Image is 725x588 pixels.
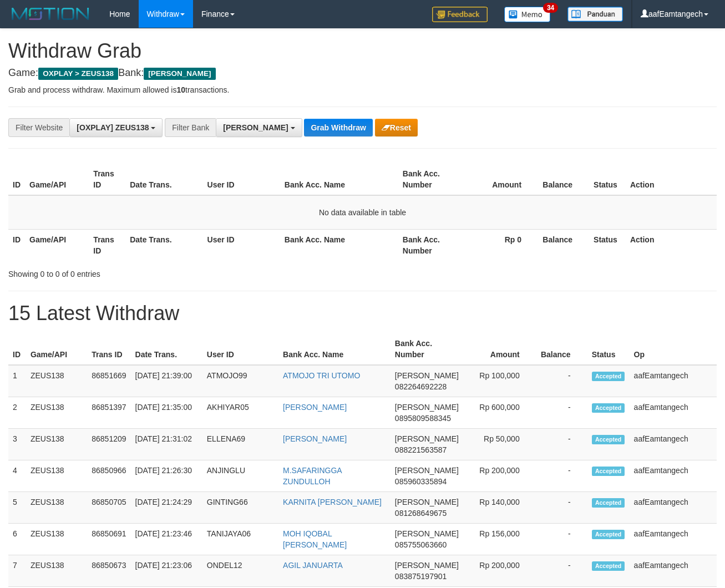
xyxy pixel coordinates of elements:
td: 86850705 [87,492,130,524]
span: 34 [543,3,558,13]
a: [PERSON_NAME] [283,403,347,412]
td: - [536,397,587,429]
strong: 10 [176,85,185,94]
th: Action [626,164,717,195]
th: Balance [538,229,589,261]
th: Game/API [25,229,89,261]
th: Bank Acc. Name [280,229,398,261]
h1: 15 Latest Withdraw [8,302,717,325]
td: ANJINGLU [202,460,278,492]
td: ZEUS138 [26,492,87,524]
span: Accepted [592,530,625,539]
td: 86850673 [87,555,130,587]
span: [PERSON_NAME] [395,371,459,380]
td: - [536,555,587,587]
td: 7 [8,555,26,587]
th: ID [8,164,25,195]
td: [DATE] 21:23:06 [131,555,202,587]
td: 86850966 [87,460,130,492]
th: Status [589,229,626,261]
th: Balance [536,333,587,365]
td: - [536,492,587,524]
td: ZEUS138 [26,460,87,492]
td: AKHIYAR05 [202,397,278,429]
th: Balance [538,164,589,195]
a: AGIL JANUARTA [283,561,343,570]
td: No data available in table [8,195,717,230]
span: Copy 082264692228 to clipboard [395,382,447,391]
td: 86850691 [87,524,130,555]
th: Trans ID [89,164,125,195]
td: aafEamtangech [630,429,717,460]
img: MOTION_logo.png [8,6,93,22]
th: Amount [463,333,536,365]
th: Bank Acc. Number [391,333,463,365]
span: Accepted [592,435,625,444]
td: ZEUS138 [26,555,87,587]
td: 4 [8,460,26,492]
span: Accepted [592,467,625,476]
span: Copy 0895809588345 to clipboard [395,414,451,423]
td: Rp 100,000 [463,365,536,397]
a: [PERSON_NAME] [283,434,347,443]
td: - [536,460,587,492]
td: GINTING66 [202,492,278,524]
span: Accepted [592,498,625,508]
span: [PERSON_NAME] [223,123,288,132]
span: Copy 085960335894 to clipboard [395,477,447,486]
td: ATMOJO99 [202,365,278,397]
span: Accepted [592,372,625,381]
h1: Withdraw Grab [8,40,717,62]
th: Bank Acc. Number [398,164,462,195]
th: Trans ID [87,333,130,365]
button: Reset [375,119,418,136]
td: 86851669 [87,365,130,397]
a: KARNITA [PERSON_NAME] [283,498,382,506]
a: MOH IQOBAL [PERSON_NAME] [283,529,347,549]
td: ELLENA69 [202,429,278,460]
th: Game/API [25,164,89,195]
th: Bank Acc. Number [398,229,462,261]
td: aafEamtangech [630,492,717,524]
span: Accepted [592,561,625,571]
td: 1 [8,365,26,397]
td: aafEamtangech [630,555,717,587]
button: [PERSON_NAME] [216,118,302,137]
th: ID [8,229,25,261]
p: Grab and process withdraw. Maximum allowed is transactions. [8,84,717,95]
td: 86851209 [87,429,130,460]
span: [PERSON_NAME] [395,466,459,475]
span: Copy 081268649675 to clipboard [395,509,447,518]
td: [DATE] 21:39:00 [131,365,202,397]
th: Date Trans. [125,164,202,195]
td: 3 [8,429,26,460]
td: 86851397 [87,397,130,429]
span: [OXPLAY] ZEUS138 [77,123,149,132]
span: Copy 085755063660 to clipboard [395,540,447,549]
th: Date Trans. [131,333,202,365]
td: ONDEL12 [202,555,278,587]
td: TANIJAYA06 [202,524,278,555]
td: 5 [8,492,26,524]
td: - [536,429,587,460]
a: M.SAFARINGGA ZUNDULLOH [283,466,342,486]
td: ZEUS138 [26,397,87,429]
th: ID [8,333,26,365]
img: panduan.png [567,7,623,22]
div: Filter Bank [165,118,216,137]
button: Grab Withdraw [304,119,372,136]
span: [PERSON_NAME] [395,498,459,506]
td: [DATE] 21:26:30 [131,460,202,492]
td: [DATE] 21:31:02 [131,429,202,460]
span: [PERSON_NAME] [395,403,459,412]
span: [PERSON_NAME] [395,561,459,570]
th: Op [630,333,717,365]
span: Copy 088221563587 to clipboard [395,445,447,454]
span: [PERSON_NAME] [395,529,459,538]
td: aafEamtangech [630,365,717,397]
th: Bank Acc. Name [280,164,398,195]
td: Rp 600,000 [463,397,536,429]
img: Feedback.jpg [432,7,488,22]
td: aafEamtangech [630,397,717,429]
td: ZEUS138 [26,429,87,460]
